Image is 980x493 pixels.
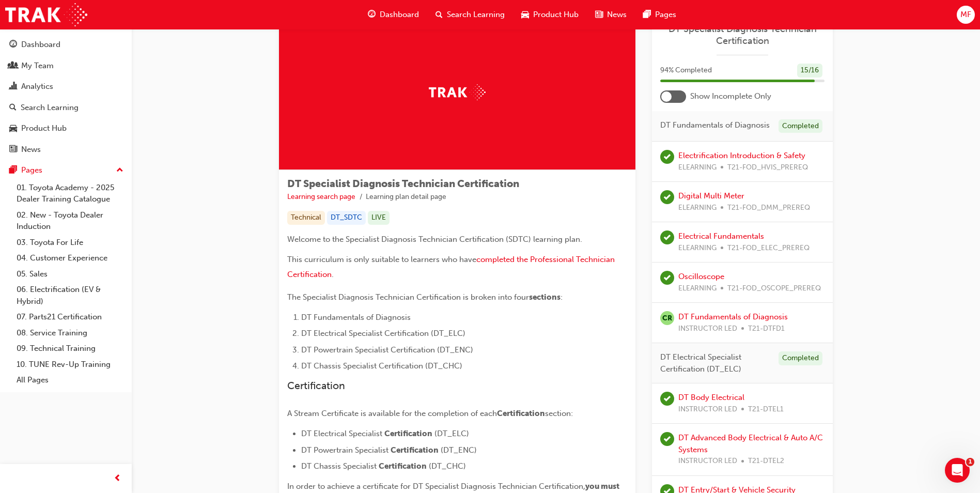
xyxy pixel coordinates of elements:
span: learningRecordVerb_COMPLETE-icon [660,230,674,244]
button: MF [957,6,975,24]
span: ELEARNING [678,202,717,214]
span: (DT_ELC) [434,429,469,438]
span: Certification [379,461,427,471]
a: guage-iconDashboard [360,4,427,25]
span: DT Powertrain Specialist [301,445,388,455]
a: completed the Professional Technician Certification [287,255,617,279]
span: In order to achieve a certificate for DT Specialist Diagnosis Technician Certification, [287,482,585,491]
a: My Team [4,56,128,75]
span: (DT_ENC) [441,445,477,455]
span: A Stream Certificate is available for the completion of each [287,409,497,418]
span: learningRecordVerb_ATTEND-icon [660,432,674,446]
span: INSTRUCTOR LED [678,455,737,467]
span: chart-icon [9,82,17,91]
span: Certification [497,409,545,418]
span: T21-DTFD1 [748,323,785,335]
div: News [21,144,41,156]
iframe: Intercom live chat [945,458,970,483]
span: Certification [384,429,432,438]
button: Pages [4,161,128,180]
a: 04. Customer Experience [12,250,128,266]
span: learningRecordVerb_ATTEND-icon [660,392,674,406]
span: learningRecordVerb_COMPLETE-icon [660,271,674,285]
a: 07. Parts21 Certification [12,309,128,325]
a: 10. TUNE Rev-Up Training [12,357,128,373]
a: pages-iconPages [635,4,685,25]
span: pages-icon [9,166,17,175]
button: DashboardMy TeamAnalyticsSearch LearningProduct HubNews [4,33,128,161]
div: Technical [287,211,325,225]
span: search-icon [435,8,443,21]
span: car-icon [521,8,529,21]
a: All Pages [12,372,128,388]
span: null-icon [660,311,674,325]
a: Learning search page [287,192,355,201]
span: Show Incomplete Only [690,90,771,102]
span: DT Chassis Specialist [301,461,377,471]
span: DT Electrical Specialist Certification (DT_ELC) [301,329,465,338]
a: Analytics [4,77,128,96]
span: news-icon [595,8,603,21]
img: Trak [429,84,486,100]
a: Oscilloscope [678,272,724,281]
div: DT_SDTC [327,211,366,225]
div: Completed [779,351,822,365]
span: DT Electrical Specialist Certification (DT_ELC) [660,351,770,375]
span: T21-FOD_OSCOPE_PREREQ [727,283,821,295]
span: 94 % Completed [660,65,712,76]
span: DT Fundamentals of Diagnosis [660,119,770,131]
a: Electrical Fundamentals [678,232,764,241]
span: INSTRUCTOR LED [678,404,737,415]
img: Trak [5,3,87,26]
span: DT Specialist Diagnosis Technician Certification [287,178,519,190]
span: up-icon [116,164,123,177]
a: 09. Technical Training [12,341,128,357]
span: This curriculum is only suitable to learners who have [287,255,476,264]
span: DT Electrical Specialist [301,429,382,438]
span: MF [960,9,971,21]
a: Electrification Introduction & Safety [678,151,805,160]
span: Certification [391,445,439,455]
span: Certification [287,380,345,392]
span: T21-DTEL1 [748,404,784,415]
span: section: [545,409,573,418]
span: Dashboard [380,9,419,21]
span: DT Fundamentals of Diagnosis [301,313,411,322]
span: (DT_CHC) [429,461,466,471]
a: 08. Service Training [12,325,128,341]
div: LIVE [368,211,390,225]
a: search-iconSearch Learning [427,4,513,25]
span: T21-DTEL2 [748,455,784,467]
span: guage-icon [9,40,17,50]
div: Search Learning [21,102,79,114]
a: 02. New - Toyota Dealer Induction [12,207,128,235]
a: 01. Toyota Academy - 2025 Dealer Training Catalogue [12,180,128,207]
span: learningRecordVerb_COMPLETE-icon [660,190,674,204]
a: 03. Toyota For Life [12,235,128,251]
span: guage-icon [368,8,376,21]
li: Learning plan detail page [366,191,446,203]
span: prev-icon [114,472,121,485]
span: learningRecordVerb_COMPLETE-icon [660,150,674,164]
a: DT Body Electrical [678,393,744,402]
div: My Team [21,60,54,72]
a: car-iconProduct Hub [513,4,587,25]
a: Dashboard [4,35,128,54]
span: Search Learning [447,9,505,21]
a: DT Specialist Diagnosis Technician Certification [660,23,825,47]
span: pages-icon [643,8,651,21]
span: The Specialist Diagnosis Technician Certification is broken into four [287,292,529,302]
span: : [561,292,563,302]
span: DT Powertrain Specialist Certification (DT_ENC) [301,345,473,355]
span: DT Chassis Specialist Certification (DT_CHC) [301,361,462,371]
div: Dashboard [21,39,60,51]
span: Welcome to the Specialist Diagnosis Technician Certification (SDTC) learning plan. [287,235,582,244]
a: DT Advanced Body Electrical & Auto A/C Systems [678,433,823,454]
span: T21-FOD_ELEC_PREREQ [727,242,810,254]
a: 05. Sales [12,266,128,282]
span: . [332,270,334,279]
